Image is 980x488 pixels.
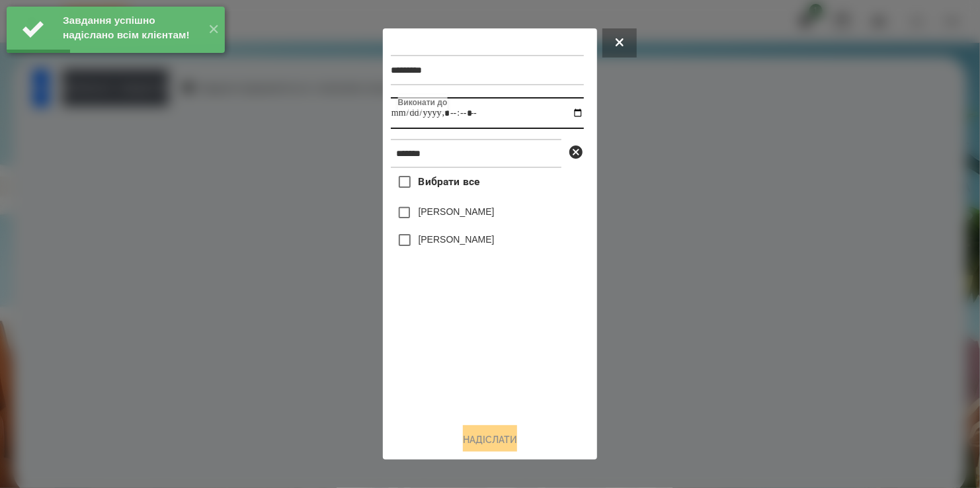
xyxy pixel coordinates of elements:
div: Завдання успішно надіслано всім клієнтам! [63,13,198,42]
label: Виконати до [398,95,448,111]
span: Вибрати все [419,174,480,190]
label: [PERSON_NAME] [419,233,495,246]
label: [PERSON_NAME] [419,205,495,218]
button: Надіслати [463,425,517,454]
